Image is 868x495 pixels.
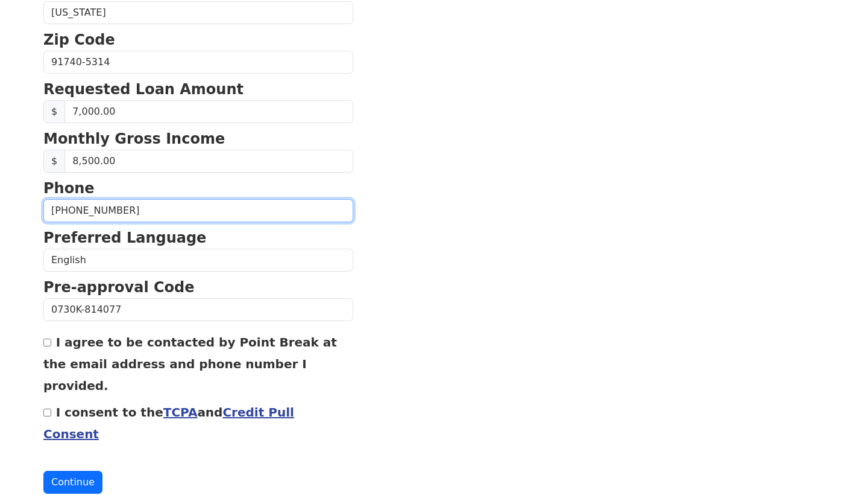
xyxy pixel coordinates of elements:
strong: Pre-approval Code [43,279,195,296]
button: Continue [43,471,102,494]
input: Monthly Gross Income [64,150,353,173]
input: Zip Code [43,51,353,74]
a: TCPA [163,405,198,420]
strong: Zip Code [43,31,115,48]
label: I agree to be contacted by Point Break at the email address and phone number I provided. [43,335,337,393]
label: I consent to the and [43,405,294,441]
span: $ [43,150,65,173]
input: Pre-approval Code [43,298,353,321]
input: Requested Loan Amount [64,100,353,123]
span: $ [43,100,65,123]
strong: Preferred Language [43,229,206,246]
strong: Requested Loan Amount [43,81,244,98]
input: (___) ___-____ [43,199,353,222]
p: Monthly Gross Income [43,128,353,150]
strong: Phone [43,180,95,197]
